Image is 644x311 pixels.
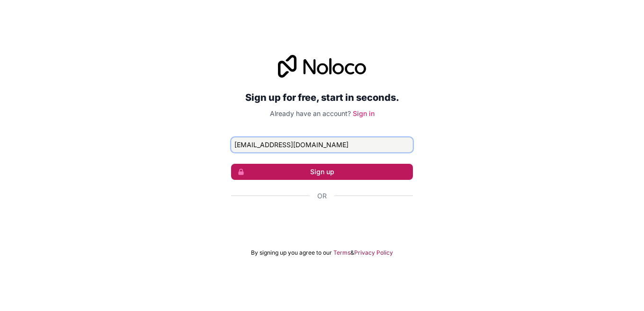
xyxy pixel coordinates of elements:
span: & [350,249,354,257]
a: Privacy Policy [354,249,393,257]
input: Email address [231,137,413,152]
a: Terms [333,249,350,257]
span: Already have an account? [270,109,351,117]
span: By signing up you agree to our [251,249,332,257]
iframe: Sign in with Google Button [226,211,418,232]
a: Sign in [353,109,375,117]
span: Or [317,191,327,201]
h2: Sign up for free, start in seconds. [231,89,413,106]
button: Sign up [231,164,413,180]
